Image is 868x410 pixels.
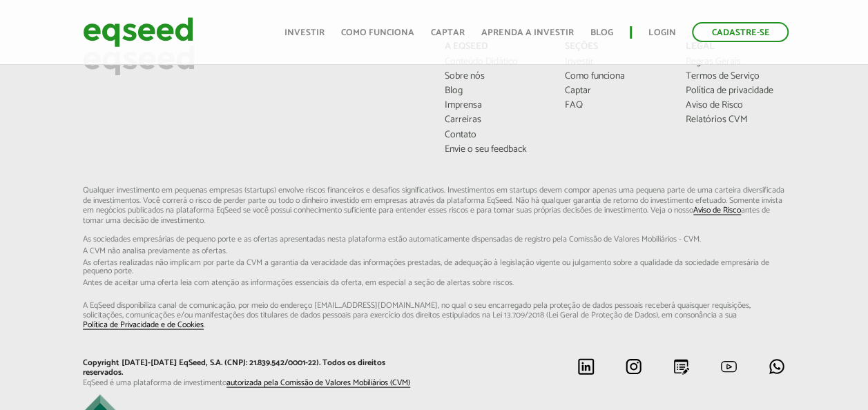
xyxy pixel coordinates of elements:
[686,72,786,81] a: Termos de Serviço
[431,28,465,37] a: Captar
[83,246,786,255] span: A CVM não analisa previamente as ofertas.
[648,28,675,37] a: Login
[692,22,789,42] a: Cadastre-se
[673,358,690,375] img: blog.svg
[83,235,786,243] span: As sociedades empresárias de pequeno porte e as ofertas apresentadas nesta plataforma estão aut...
[686,101,786,110] a: Aviso de Risco
[768,358,785,375] img: whatsapp.svg
[445,57,545,67] a: Conteúdo Didático
[226,378,410,387] a: autorizada pela Comissão de Valores Mobiliários (CVM)
[590,28,613,37] a: Blog
[445,86,545,96] a: Blog
[686,57,786,67] a: Regras Gerais
[686,115,786,125] a: Relatórios CVM
[481,28,574,37] a: Aprenda a investir
[693,206,741,215] a: Aviso de Risco
[565,72,665,81] a: Como funciona
[445,144,545,154] a: Envie o seu feedback
[83,278,786,286] span: Antes de aceitar uma oferta leia com atenção as informações essenciais da oferta, em especial...
[720,358,737,375] img: youtube.svg
[445,72,545,81] a: Sobre nós
[284,28,325,37] a: Investir
[83,358,424,378] p: Copyright [DATE]-[DATE] EqSeed, S.A. (CNPJ: 21.839.542/0001-22). Todos os direitos reservados.
[565,57,665,67] a: Investir
[83,14,193,50] img: EqSeed
[625,358,642,375] img: instagram.svg
[445,130,545,139] a: Contato
[83,378,424,387] p: EqSeed é uma plataforma de investimento
[341,28,414,37] a: Como funciona
[445,101,545,110] a: Imprensa
[83,258,786,275] span: As ofertas realizadas não implicam por parte da CVM a garantia da veracidade das informações p...
[577,358,595,375] img: linkedin.svg
[565,101,665,110] a: FAQ
[83,185,786,330] p: Qualquer investimento em pequenas empresas (startups) envolve riscos financeiros e desafios signi...
[83,320,204,329] a: Política de Privacidade e de Cookies
[565,86,665,96] a: Captar
[445,115,545,125] a: Carreiras
[686,86,786,96] a: Política de privacidade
